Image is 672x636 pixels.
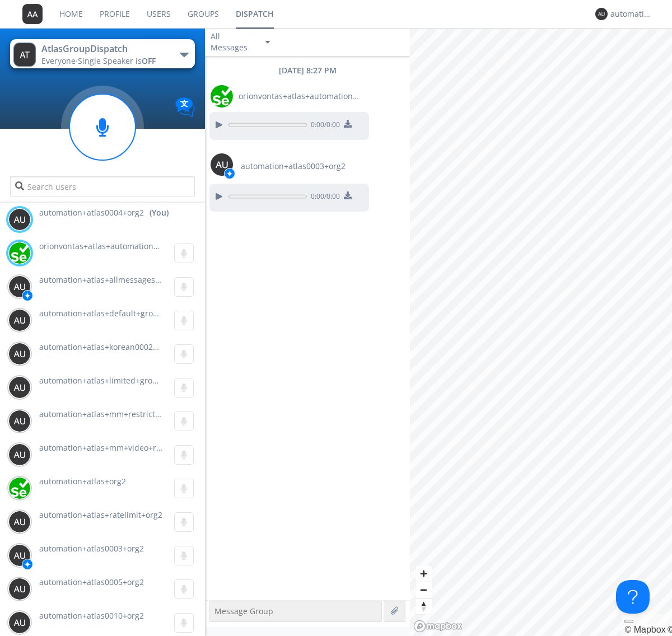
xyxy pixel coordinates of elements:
[8,410,31,432] img: 373638.png
[8,242,31,264] img: 29d36aed6fa347d5a1537e7736e6aa13
[8,208,31,231] img: 373638.png
[8,275,31,298] img: 373638.png
[8,477,31,499] img: 416df68e558d44378204aed28a8ce244
[416,598,432,614] span: Reset bearing to north
[344,191,352,199] img: download media button
[39,342,174,352] span: automation+atlas+korean0002+org2
[8,611,31,634] img: 373638.png
[39,610,144,621] span: automation+atlas0010+org2
[595,8,608,20] img: 373638.png
[416,565,432,582] button: Zoom in
[39,207,144,218] span: automation+atlas0004+org2
[39,577,144,587] span: automation+atlas0005+org2
[10,39,194,68] button: AtlasGroupDispatchEveryone·Single Speaker isOFF
[211,31,255,53] div: All Messages
[416,582,432,598] button: Zoom out
[413,620,463,633] a: Mapbox logo
[8,511,31,533] img: 373638.png
[10,176,194,197] input: Search users
[39,308,184,319] span: automation+atlas+default+group+org2
[8,376,31,399] img: 373638.png
[39,509,162,520] span: automation+atlas+ratelimit+org2
[624,625,665,634] a: Mapbox
[175,97,195,117] img: Translation enabled
[142,55,156,66] span: OFF
[41,43,167,55] div: AtlasGroupDispatch
[8,309,31,331] img: 373638.png
[39,274,197,285] span: automation+atlas+allmessages+org2+new
[307,120,340,132] span: 0:00 / 0:00
[416,582,432,598] span: Zoom out
[39,442,211,453] span: automation+atlas+mm+video+restricted+org2
[241,161,346,172] span: automation+atlas0003+org2
[13,43,36,67] img: 373638.png
[8,343,31,365] img: 373638.png
[39,476,126,487] span: automation+atlas+org2
[150,207,169,218] div: (You)
[307,191,340,204] span: 0:00 / 0:00
[265,41,270,44] img: caret-down-sm.svg
[344,120,352,128] img: download media button
[8,443,31,466] img: 373638.png
[211,153,233,176] img: 373638.png
[616,580,650,614] iframe: Toggle Customer Support
[39,409,186,419] span: automation+atlas+mm+restricted+org2
[610,8,652,20] div: automation+atlas0004+org2
[8,578,31,600] img: 373638.png
[39,375,188,386] span: automation+atlas+limited+groups+org2
[416,598,432,614] button: Reset bearing to north
[624,620,633,623] button: Toggle attribution
[78,55,156,66] span: Single Speaker is
[8,544,31,567] img: 373638.png
[39,543,144,554] span: automation+atlas0003+org2
[211,85,233,107] img: 29d36aed6fa347d5a1537e7736e6aa13
[39,241,175,251] span: orionvontas+atlas+automation+org2
[22,4,43,24] img: 373638.png
[239,91,362,102] span: orionvontas+atlas+automation+org2
[41,55,167,67] div: Everyone ·
[205,65,410,76] div: [DATE] 8:27 PM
